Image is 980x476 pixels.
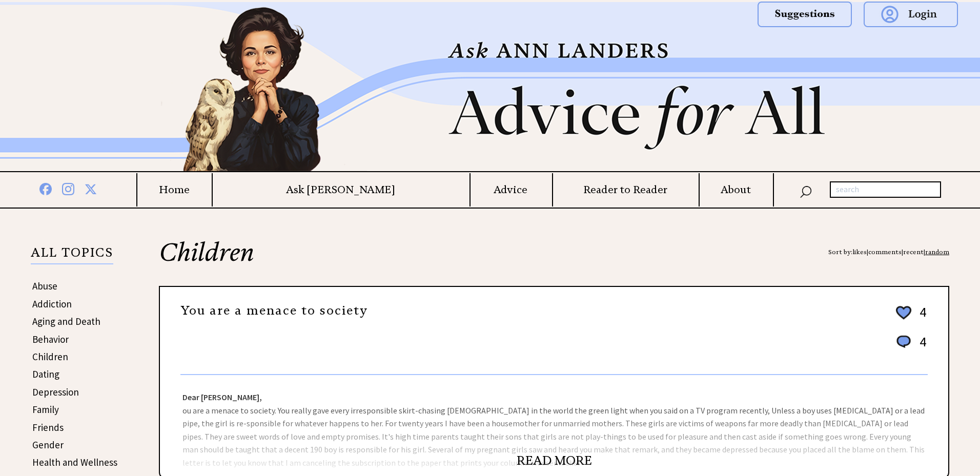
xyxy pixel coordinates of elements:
a: comments [868,248,902,256]
td: 4 [914,303,927,332]
img: facebook%20blue.png [39,181,52,195]
h2: Children [159,240,949,286]
img: message_round%201.png [894,334,913,350]
a: Behavior [32,333,69,345]
a: Abuse [32,280,57,292]
a: Addiction [32,298,72,310]
a: About [700,183,772,196]
a: Dating [32,368,59,380]
a: likes [852,248,867,256]
a: Health and Wellness [32,456,117,468]
a: Children [32,350,68,363]
a: You are a menace to society [180,303,368,318]
a: recent [903,248,924,256]
a: Advice [471,183,551,196]
input: search [830,181,941,198]
a: Ask [PERSON_NAME] [213,183,468,196]
a: Reader to Reader [553,183,698,196]
img: suggestions.png [758,2,852,27]
p: ALL TOPICS [31,247,113,264]
a: Gender [32,439,64,451]
img: header2b_v1.png [121,2,859,171]
td: 4 [914,333,927,360]
img: instagram%20blue.png [62,181,74,195]
img: right_new2.png [859,2,864,171]
a: random [925,248,949,256]
div: Sort by: | | | [828,240,949,264]
img: login.png [864,2,958,27]
img: search_nav.png [800,183,812,198]
a: Home [137,183,211,196]
strong: Dear [PERSON_NAME], [182,392,262,402]
a: Aging and Death [32,315,100,327]
img: heart_outline%202.png [894,304,913,322]
a: Depression [32,386,79,398]
a: Family [32,403,59,416]
img: x%20blue.png [85,181,97,195]
a: READ MORE [517,453,592,468]
a: Friends [32,421,64,433]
